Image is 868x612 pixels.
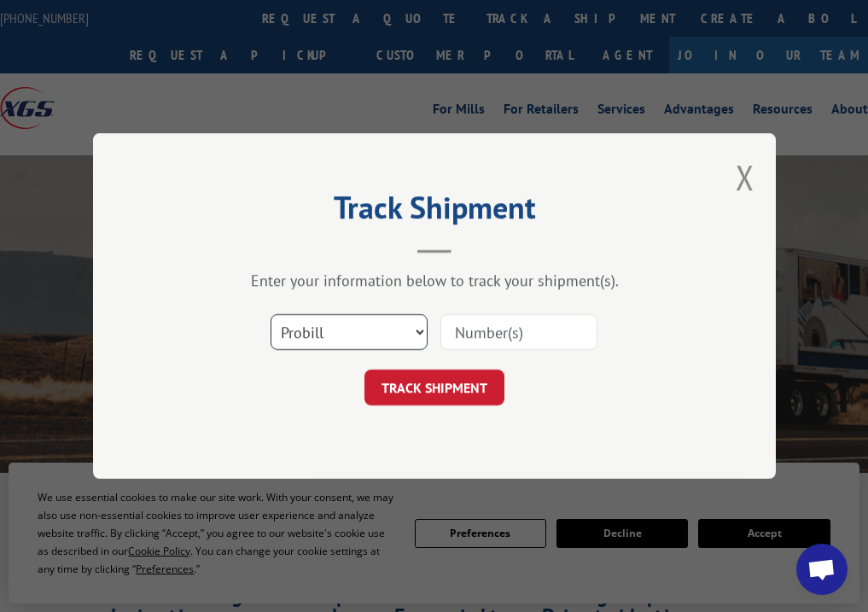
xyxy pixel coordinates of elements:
[178,271,690,290] div: Enter your information below to track your shipment(s).
[178,195,690,228] h2: Track Shipment
[796,544,848,595] div: Open chat
[364,370,504,405] button: TRACK SHIPMENT
[736,154,754,200] button: Close modal
[440,314,597,350] input: Number(s)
